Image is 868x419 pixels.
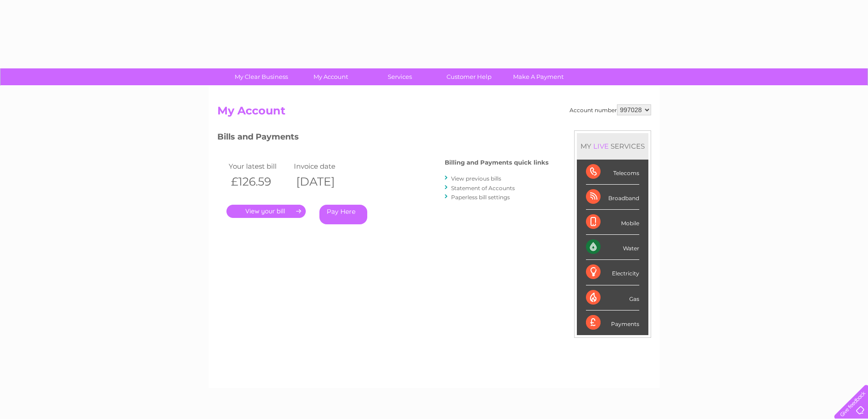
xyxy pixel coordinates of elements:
td: Your latest bill [226,160,292,172]
a: Pay Here [319,205,367,224]
div: Broadband [586,185,639,210]
td: Invoice date [292,160,357,172]
th: £126.59 [226,172,292,191]
a: View previous bills [451,175,501,182]
div: LIVE [591,142,611,150]
a: Make A Payment [501,68,576,85]
h4: Billing and Payments quick links [445,159,549,166]
div: Gas [586,285,639,310]
a: Services [362,68,437,85]
div: Electricity [586,260,639,285]
div: Mobile [586,210,639,235]
div: Water [586,235,639,260]
a: Statement of Accounts [451,185,515,191]
div: Telecoms [586,160,639,185]
h2: My Account [217,104,651,122]
h3: Bills and Payments [217,130,549,146]
th: [DATE] [292,172,357,191]
a: My Account [293,68,368,85]
div: MY SERVICES [577,133,648,159]
div: Payments [586,310,639,335]
a: Paperless bill settings [451,194,510,201]
a: Customer Help [431,68,507,85]
div: Account number [570,104,651,115]
a: . [226,205,306,218]
a: My Clear Business [224,68,299,85]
